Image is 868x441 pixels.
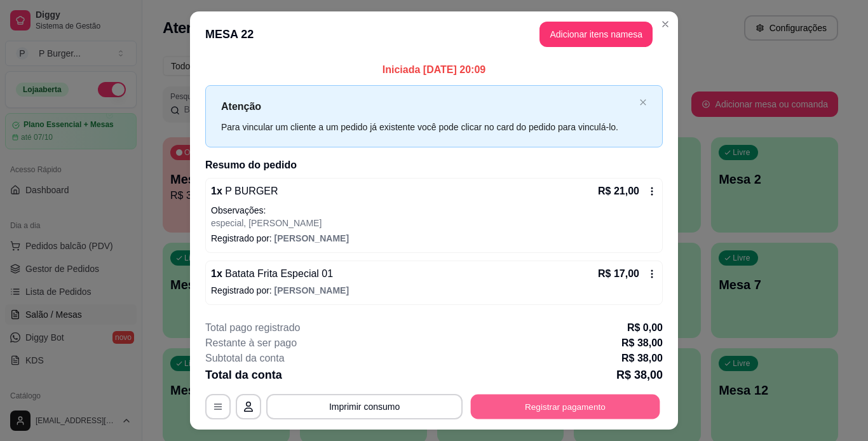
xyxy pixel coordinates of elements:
[205,158,663,173] h2: Resumo do pedido
[275,285,349,295] span: [PERSON_NAME]
[639,98,647,106] span: close
[266,394,463,419] button: Imprimir consumo
[616,366,663,384] p: R$ 38,00
[211,204,657,217] p: Observações:
[222,268,333,279] span: Batata Frita Especial 01
[205,320,300,336] p: Total pago registrado
[211,284,657,297] p: Registrado por:
[621,351,663,366] p: R$ 38,00
[205,351,285,366] p: Subtotal da conta
[205,336,297,351] p: Restante à ser pago
[598,266,639,282] p: R$ 17,00
[639,98,647,107] button: close
[221,120,634,134] div: Para vincular um cliente a um pedido já existente você pode clicar no card do pedido para vinculá...
[275,233,349,243] span: [PERSON_NAME]
[211,184,278,199] p: 1 x
[598,184,639,199] p: R$ 21,00
[211,266,333,282] p: 1 x
[211,232,657,245] p: Registrado por:
[655,14,675,34] button: Close
[621,336,663,351] p: R$ 38,00
[211,217,657,229] p: especial, [PERSON_NAME]
[205,62,663,78] p: Iniciada [DATE] 20:09
[471,394,660,419] button: Registrar pagamento
[627,320,663,336] p: R$ 0,00
[222,186,278,196] span: P BURGER
[190,11,678,57] header: MESA 22
[221,98,634,114] p: Atenção
[205,366,282,384] p: Total da conta
[539,22,653,47] button: Adicionar itens namesa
